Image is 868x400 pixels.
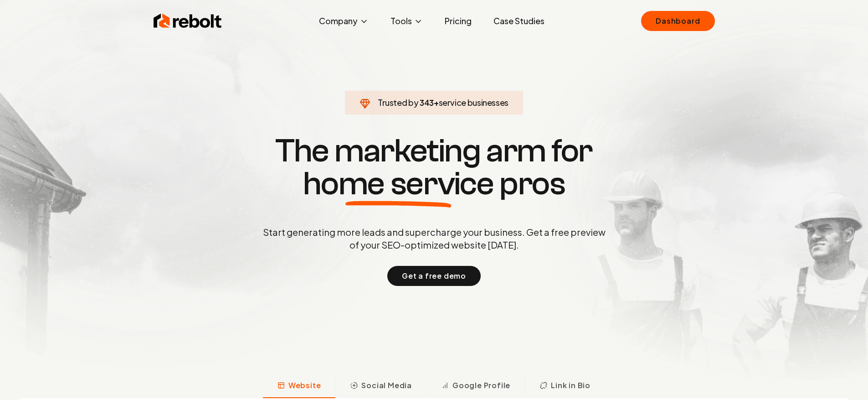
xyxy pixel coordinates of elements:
[525,374,605,398] button: Link in Bio
[378,97,418,108] span: Trusted by
[641,11,714,31] a: Dashboard
[303,167,494,200] span: home service
[288,380,321,391] span: Website
[439,97,509,108] span: service businesses
[383,12,430,30] button: Tools
[312,12,376,30] button: Company
[154,12,222,30] img: Rebolt Logo
[426,374,525,398] button: Google Profile
[434,97,439,108] span: +
[361,380,412,391] span: Social Media
[216,135,653,200] h1: The marketing arm for pros
[420,96,434,109] span: 343
[335,374,426,398] button: Social Media
[437,12,479,30] a: Pricing
[551,380,591,391] span: Link in Bio
[387,266,481,286] button: Get a free demo
[452,380,510,391] span: Google Profile
[486,12,552,30] a: Case Studies
[263,374,336,398] button: Website
[261,226,607,251] p: Start generating more leads and supercharge your business. Get a free preview of your SEO-optimiz...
